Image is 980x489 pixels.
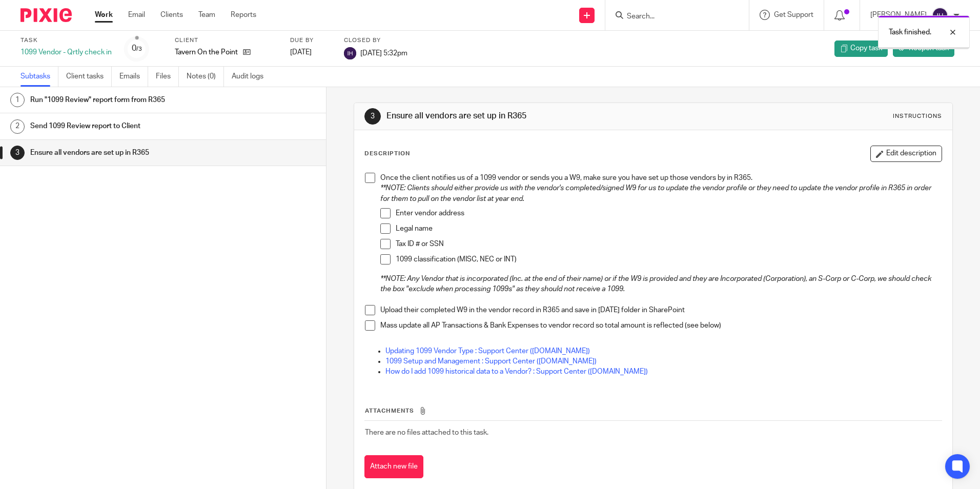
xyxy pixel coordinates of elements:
[893,112,942,120] div: Instructions
[21,67,58,87] a: Subtasks
[30,92,221,108] h1: Run "1099 Review" report form from R365
[10,93,25,107] div: 1
[380,173,941,183] p: Once the client notifies us of a 1099 vendor or sends you a W9, make sure you have set up those v...
[21,47,112,57] div: 1099 Vendor - Qrtly check in
[396,254,941,264] p: 1099 classification (MISC, NEC or INT)
[175,36,277,45] label: Client
[396,239,941,249] p: Tax ID # or SSN
[385,358,597,365] a: 1099 Setup and Management : Support Center ([DOMAIN_NAME])
[870,146,942,162] button: Edit description
[932,7,948,24] img: svg%3E
[198,10,215,20] a: Team
[232,67,271,87] a: Audit logs
[10,119,25,134] div: 2
[364,108,381,125] div: 3
[128,10,145,20] a: Email
[386,111,675,121] h1: Ensure all vendors are set up in R365
[290,47,331,57] div: [DATE]
[385,368,648,375] a: How do I add 1099 historical data to a Vendor? : Support Center ([DOMAIN_NAME])
[380,305,941,315] p: Upload their completed W9 in the vendor record in R365 and save in [DATE] folder in SharePoint
[365,408,414,414] span: Attachments
[21,8,72,22] img: Pixie
[30,145,221,160] h1: Ensure all vendors are set up in R365
[187,67,224,87] a: Notes (0)
[360,49,407,56] span: [DATE] 5:32pm
[396,208,941,218] p: Enter vendor address
[396,223,941,234] p: Legal name
[95,10,113,20] a: Work
[364,455,423,478] button: Attach new file
[344,36,407,45] label: Closed by
[231,10,256,20] a: Reports
[365,429,488,436] span: There are no files attached to this task.
[21,36,112,45] label: Task
[66,67,112,87] a: Client tasks
[290,36,331,45] label: Due by
[364,150,410,158] p: Description
[344,47,356,59] img: svg%3E
[10,146,25,160] div: 3
[30,118,221,134] h1: Send 1099 Review report to Client
[136,46,142,52] small: /3
[156,67,179,87] a: Files
[160,10,183,20] a: Clients
[385,348,590,355] a: Updating 1099 Vendor Type : Support Center ([DOMAIN_NAME])
[889,27,931,37] p: Task finished.
[380,320,941,331] p: Mass update all AP Transactions & Bank Expenses to vendor record so total amount is reflected (se...
[175,47,238,57] p: Tavern On the Point
[380,185,933,202] em: **NOTE: Clients should either provide us with the vendor's completed/signed W9 for us to update t...
[380,275,933,293] em: **NOTE: Any Vendor that is incorporated (Inc. at the end of their name) or if the W9 is provided ...
[119,67,148,87] a: Emails
[132,43,142,54] div: 0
